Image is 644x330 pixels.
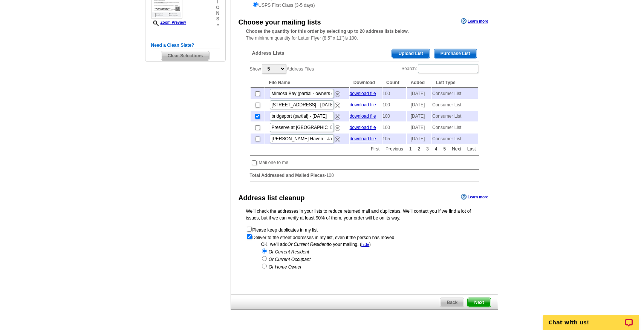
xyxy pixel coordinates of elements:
[246,241,483,274] div: OK, we'll add to your mailing. ( )
[407,111,431,121] td: [DATE]
[432,88,478,99] td: Consumer List
[335,91,340,97] img: delete.png
[216,22,219,28] span: »
[382,134,406,144] td: 105
[350,91,376,96] a: download file
[407,146,414,152] a: 1
[239,17,321,28] div: Choose your mailing lists
[335,103,340,108] img: delete.png
[432,134,478,144] td: Consumer List
[216,11,219,16] span: n
[432,78,478,87] th: List Type
[269,249,309,255] span: Or Current Resident
[246,1,483,9] div: USPS First Class (3-5 days)
[441,146,448,152] a: 5
[246,208,483,221] p: We’ll check the addresses in your lists to reduce returned mail and duplicates. We’ll contact you...
[432,100,478,110] td: Consumer List
[382,100,406,110] td: 100
[461,194,488,200] a: Learn more
[382,111,406,121] td: 100
[246,226,483,241] form: Please keep duplicates in my list Deliver to the street addresses in my list, even if the person ...
[424,146,431,152] a: 3
[335,124,340,129] a: Remove this list
[450,146,463,152] a: Next
[350,125,376,130] a: download file
[407,88,431,99] td: [DATE]
[269,257,311,262] span: Or Current Occupant
[407,134,431,144] td: [DATE]
[335,137,340,142] img: delete.png
[269,264,301,270] span: Or Home Owner
[407,100,431,110] td: [DATE]
[246,43,483,187] div: -
[416,146,422,152] a: 2
[384,146,405,152] a: Previous
[288,242,328,247] span: Or Current Resident
[151,20,186,25] a: Zoom Preview
[335,135,340,140] a: Remove this list
[382,88,406,99] td: 100
[335,112,340,118] a: Remove this list
[246,29,409,34] strong: Choose the quantity for this order by selecting up to 20 address lists below.
[216,16,219,22] span: s
[161,51,209,60] span: Clear Selections
[335,101,340,106] a: Remove this list
[440,298,464,307] a: Back
[151,42,220,49] h5: Need a Clean Slate?
[407,78,431,87] th: Added
[392,49,429,58] span: Upload List
[465,146,478,152] a: Last
[433,146,439,152] a: 4
[239,193,305,203] div: Address list cleanup
[335,125,340,131] img: delete.png
[252,50,285,57] span: Address Lists
[350,114,376,119] a: download file
[382,122,406,133] td: 100
[468,298,490,307] span: Next
[418,64,478,73] input: Search:
[432,122,478,133] td: Consumer List
[382,78,406,87] th: Count
[350,102,376,107] a: download file
[231,28,498,41] div: The minimum quantity for Letter Flyer (8.5" x 11")is 100.
[407,122,431,133] td: [DATE]
[432,111,478,121] td: Consumer List
[326,173,334,178] span: 100
[216,5,219,11] span: o
[361,242,369,247] a: hide
[538,306,644,330] iframe: LiveChat chat widget
[350,78,382,87] th: Download
[250,63,314,74] label: Show Address Files
[401,63,479,74] label: Search:
[461,18,488,24] a: Learn more
[440,298,464,307] span: Back
[350,136,376,141] a: download file
[262,64,286,74] select: ShowAddress Files
[250,173,325,178] strong: Total Addressed and Mailed Pieces
[434,49,477,58] span: Purchase List
[335,90,340,95] a: Remove this list
[265,78,349,87] th: File Name
[335,114,340,120] img: delete.png
[259,159,289,166] td: Mail one to me
[369,146,381,152] a: First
